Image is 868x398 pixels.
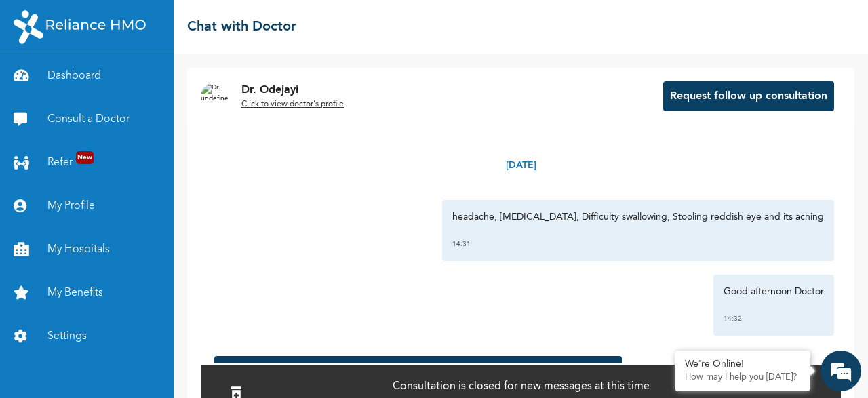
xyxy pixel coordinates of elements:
[452,237,824,251] div: 14:31
[663,81,834,111] button: Request follow up consultation
[452,210,824,224] p: headache, [MEDICAL_DATA], Difficulty swallowing, Stooling reddish eye and its aching
[241,100,344,108] u: Click to view doctor's profile
[506,159,536,173] p: [DATE]
[14,10,146,44] img: RelianceHMO's Logo
[685,359,800,370] div: We're Online!
[76,151,94,164] span: New
[241,82,344,98] p: Dr. Odejayi
[685,372,800,383] p: How may I help you today?
[201,83,228,110] img: Dr. undefined`
[724,312,824,325] div: 14:32
[724,285,824,298] p: Good afternoon Doctor
[393,378,650,395] p: Consultation is closed for new messages at this time
[187,17,296,37] h2: Chat with Doctor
